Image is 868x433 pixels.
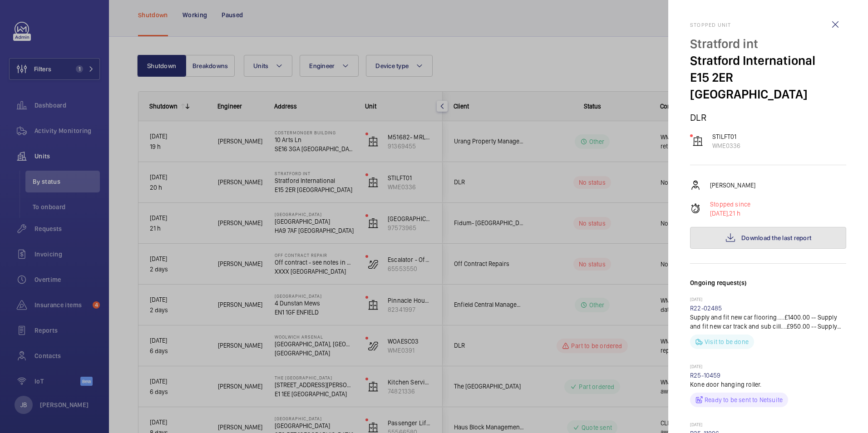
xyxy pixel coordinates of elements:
p: [PERSON_NAME] [710,181,755,190]
p: 21 h [710,209,750,218]
p: Supply and fit new car flooring.....£1400.00 -- Supply and fit new car track and sub cill....£950... [690,313,846,331]
p: Kone door hanging roller. [690,380,846,389]
p: Stratford int [690,35,846,52]
a: R22-02485 [690,305,722,312]
p: E15 2ER [GEOGRAPHIC_DATA] [690,69,846,103]
button: Download the last report [690,227,846,249]
span: Download the last report [741,234,811,241]
h2: Stopped unit [690,22,846,28]
span: [DATE], [710,210,729,217]
p: STILFT01 [712,132,740,141]
p: WME0336 [712,141,740,150]
p: Stratford International [690,52,846,69]
p: DLR [690,112,846,123]
p: [DATE] [690,422,846,429]
h3: Ongoing request(s) [690,278,846,296]
img: elevator.svg [692,136,703,147]
a: R25-10459 [690,372,721,379]
p: [DATE] [690,364,846,371]
p: Stopped since [710,200,750,209]
p: Visit to be done [705,337,749,346]
p: Ready to be sent to Netsuite [705,395,783,404]
p: [DATE] [690,296,846,304]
